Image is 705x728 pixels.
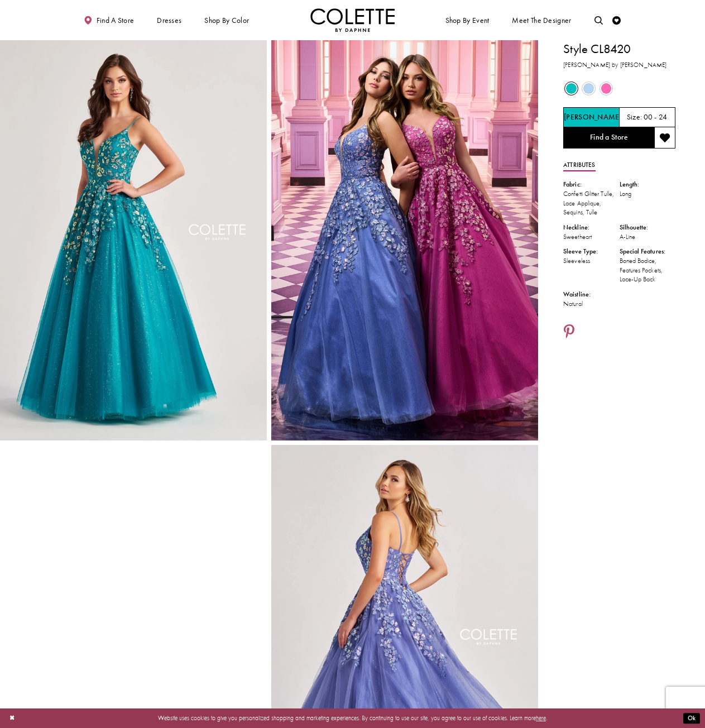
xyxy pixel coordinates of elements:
[563,60,675,70] h3: [PERSON_NAME] by [PERSON_NAME]
[563,80,579,97] div: Jade
[563,299,619,309] div: Natural
[61,712,644,724] p: Website uses cookies to give you personalized shopping and marketing experiences. By continuing t...
[620,189,675,199] div: Long
[445,16,490,25] span: Shop By Event
[443,8,491,32] span: Shop By Event
[203,8,251,32] span: Shop by color
[563,127,654,149] a: Find a Store
[155,8,184,32] span: Dresses
[97,16,135,25] span: Find a store
[5,711,19,726] button: Close Dialog
[271,40,538,440] a: Full size Style CL8420 Colette by Daphne #0 default Pink Periwinkle frontface vertical picture
[512,16,571,25] span: Meet the designer
[563,189,619,217] div: Confetti Glitter Tulle, Lace Applique, Sequins, Tulle
[644,113,668,122] h5: 00 - 24
[563,324,575,341] a: Share using Pinterest - Opens in new tab
[536,714,546,722] a: here
[611,8,624,32] a: Check Wishlist
[620,256,675,284] div: Boned Bodice, Features Pockets, Lace-Up Back
[598,80,615,97] div: Pink
[564,113,622,122] h5: Chosen color
[563,256,619,266] div: Sleeveless
[82,8,136,32] a: Find a store
[620,247,675,256] div: Special Features:
[620,232,675,242] div: A-Line
[627,113,642,122] span: Size:
[563,223,619,232] div: Neckline:
[310,8,395,32] img: Colette by Daphne
[592,8,605,32] a: Toggle search
[563,40,675,58] h1: Style CL8420
[563,290,619,299] div: Waistline:
[620,223,675,232] div: Silhouette:
[204,16,249,25] span: Shop by color
[563,247,619,256] div: Sleeve Type:
[581,80,597,97] div: Periwinkle
[157,16,181,25] span: Dresses
[683,713,700,724] button: Submit Dialog
[271,40,538,440] img: Style CL8420 Colette by Daphne #0 default Pink Periwinkle frontface vertical picture
[563,180,619,189] div: Fabric:
[310,8,395,32] a: Visit Home Page
[654,127,675,149] button: Add to wishlist
[563,159,595,171] a: Attributes
[620,180,675,189] div: Length:
[563,80,675,97] div: Product color controls state depends on size chosen
[510,8,574,32] a: Meet the designer
[563,232,619,242] div: Sweetheart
